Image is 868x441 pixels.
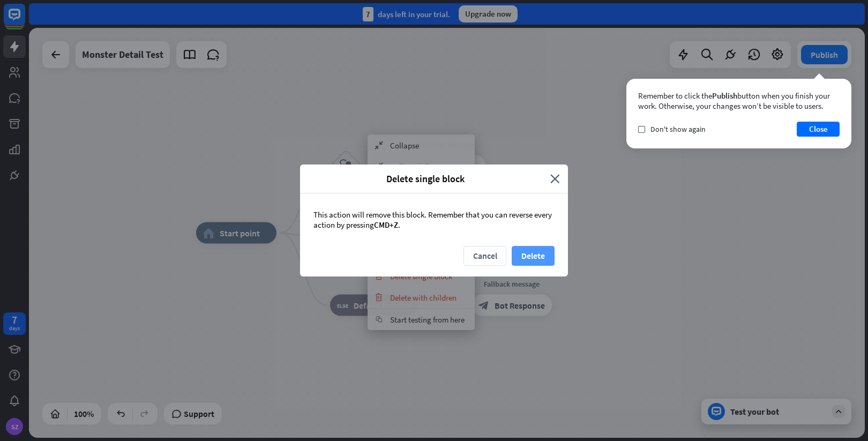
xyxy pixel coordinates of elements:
div: Remember to click the button when you finish your work. Otherwise, your changes won’t be visible ... [638,91,840,111]
span: Delete single block [308,173,542,185]
button: Close [797,122,840,137]
div: This action will remove this block. Remember that you can reverse every action by pressing . [300,193,568,246]
span: CMD+Z [374,220,398,230]
button: Open LiveChat chat widget [9,4,41,36]
span: Don't show again [650,124,706,134]
button: Delete [512,246,555,266]
button: Cancel [463,246,506,266]
span: Publish [712,91,737,101]
i: close [550,173,560,185]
